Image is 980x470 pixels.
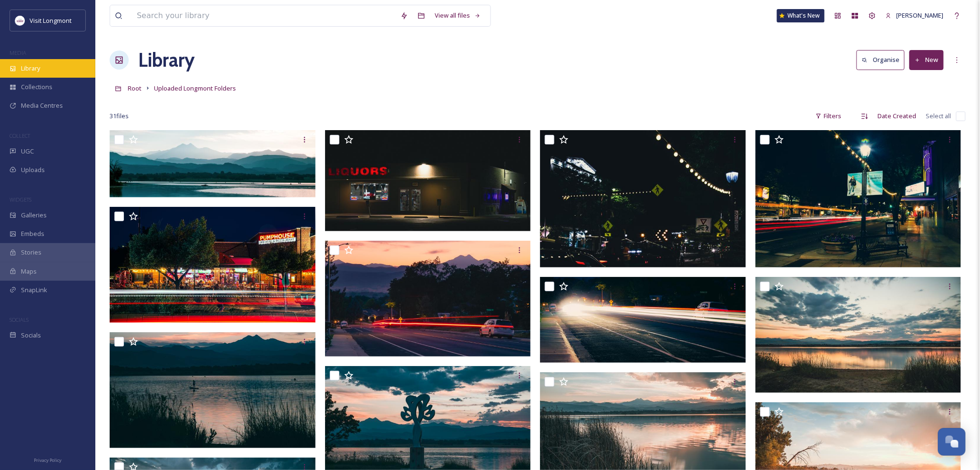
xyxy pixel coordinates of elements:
[873,107,921,125] div: Date Created
[154,82,236,94] a: Uploaded Longmont Folders
[34,454,61,465] a: Privacy Policy
[21,331,41,340] span: Socials
[755,130,961,267] img: ext_1752524011.978509_brian.gibson83@gmail.com-20250712-Longmont-19.jpg
[325,130,531,231] img: ext_1752524012.457856_brian.gibson83@gmail.com-20250712-Longmont-21.jpg
[21,229,44,238] span: Embeds
[110,207,316,323] img: ext_1752524011.744494_brian.gibson83@gmail.com-20250712-Longmont-18.jpg
[10,49,26,56] span: MEDIA
[926,112,951,121] span: Select all
[154,84,236,92] span: Uploaded Longmont Folders
[10,316,29,323] span: SOCIALS
[857,50,909,70] a: Organise
[540,277,746,363] img: ext_1752524011.302319_brian.gibson83@gmail.com-20250712-Longmont-17.jpg
[21,101,63,110] span: Media Centres
[30,16,71,25] span: Visit Longmont
[10,196,31,203] span: WIDGETS
[21,211,47,220] span: Galleries
[21,165,45,174] span: Uploads
[777,9,825,22] a: What's New
[132,5,396,26] input: Search your library
[110,112,129,121] span: 31 file s
[128,84,142,92] span: Root
[21,64,40,73] span: Library
[909,50,944,70] button: New
[857,50,905,70] button: Organise
[110,130,316,197] img: ext_1752524013.506654_brian.gibson83@gmail.com-20250712-Longmont-01.jpg
[34,457,61,463] span: Privacy Policy
[325,241,531,357] img: ext_1752524011.437782_brian.gibson83@gmail.com-20250712-Longmont-16.jpg
[21,286,47,295] span: SnapLink
[811,107,847,125] div: Filters
[938,428,966,456] button: Open Chat
[128,82,142,94] a: Root
[21,248,41,257] span: Stories
[21,147,34,156] span: UGC
[430,6,486,25] a: View all files
[138,46,194,74] a: Library
[755,277,961,393] img: ext_1752524010.846933_brian.gibson83@gmail.com-20250712-Longmont-15.jpg
[21,267,37,276] span: Maps
[540,130,746,267] img: ext_1752524012.0573_brian.gibson83@gmail.com-20250712-Longmont-20.jpg
[881,6,949,25] a: [PERSON_NAME]
[110,332,316,448] img: ext_1752524010.280646_brian.gibson83@gmail.com-20250712-Longmont-14.jpg
[15,16,25,25] img: longmont.jpg
[897,11,944,20] span: [PERSON_NAME]
[10,132,30,139] span: COLLECT
[21,82,52,92] span: Collections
